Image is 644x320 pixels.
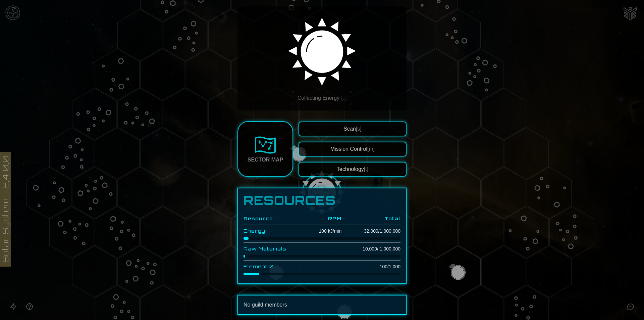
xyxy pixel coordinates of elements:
[341,225,400,237] td: 32,009 / 1,000,000
[356,126,362,132] span: [s]
[364,166,368,172] span: [t]
[282,8,362,88] img: Star
[244,261,304,273] td: Element 0
[341,95,346,101] span: [c]
[292,91,353,105] button: Collecting Energy [c]
[343,126,361,132] span: Scan
[244,213,304,225] th: Resource
[304,213,341,225] th: RPM
[299,122,407,136] button: Scan[s]
[244,243,304,255] td: Raw Materials
[248,156,283,164] div: Sector Map
[341,213,400,225] th: Total
[244,225,304,237] td: Energy
[367,146,375,152] span: [m]
[304,225,341,237] td: 100 kJ/min
[244,194,400,207] h1: Resources
[299,142,407,156] button: Mission Control[m]
[237,121,293,177] a: Sector Map
[244,301,400,309] div: No guild members
[299,162,407,177] button: Technology[t]
[255,134,276,156] img: Sector
[341,243,400,255] td: 10,000 / 1,000,000
[341,261,400,273] td: 100 / 1,000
